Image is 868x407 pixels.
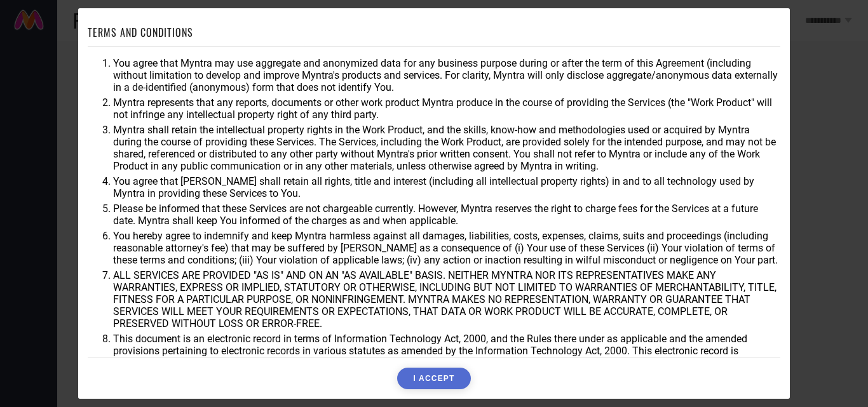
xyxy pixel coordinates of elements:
[113,175,780,199] li: You agree that [PERSON_NAME] shall retain all rights, title and interest (including all intellect...
[113,57,780,93] li: You agree that Myntra may use aggregate and anonymized data for any business purpose during or af...
[113,230,780,266] li: You hereby agree to indemnify and keep Myntra harmless against all damages, liabilities, costs, e...
[397,368,470,389] button: I ACCEPT
[113,203,780,227] li: Please be informed that these Services are not chargeable currently. However, Myntra reserves the...
[88,25,193,40] h1: TERMS AND CONDITIONS
[113,124,780,172] li: Myntra shall retain the intellectual property rights in the Work Product, and the skills, know-ho...
[113,333,780,369] li: This document is an electronic record in terms of Information Technology Act, 2000, and the Rules...
[113,97,780,121] li: Myntra represents that any reports, documents or other work product Myntra produce in the course ...
[113,269,780,330] li: ALL SERVICES ARE PROVIDED "AS IS" AND ON AN "AS AVAILABLE" BASIS. NEITHER MYNTRA NOR ITS REPRESEN...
